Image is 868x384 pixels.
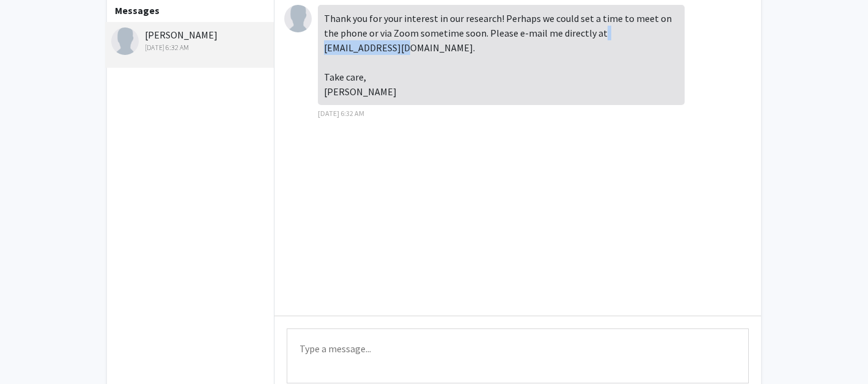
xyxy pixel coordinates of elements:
[111,27,139,55] img: Lisa Kenyon
[287,328,749,383] textarea: Message
[111,42,271,53] div: [DATE] 6:32 AM
[111,27,271,53] div: [PERSON_NAME]
[115,4,160,16] b: Messages
[318,5,685,105] div: Thank you for your interest in our research! Perhaps we could set a time to meet on the phone or ...
[9,329,52,375] iframe: Chat
[318,109,364,118] span: [DATE] 6:32 AM
[284,5,312,32] img: Lisa Kenyon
